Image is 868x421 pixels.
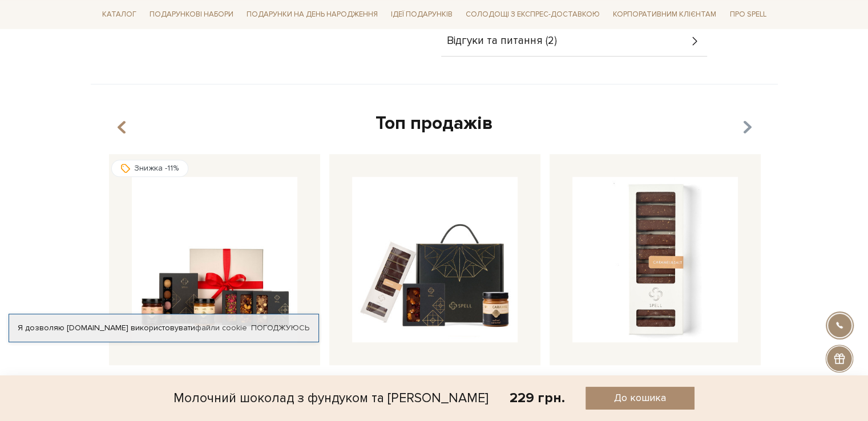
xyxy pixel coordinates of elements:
[104,112,764,136] div: Топ продажів
[251,323,309,333] a: Погоджуюсь
[242,6,382,23] a: Подарунки на День народження
[145,6,238,23] a: Подарункові набори
[9,323,318,333] div: Я дозволяю [DOMAIN_NAME] використовувати
[386,6,457,23] a: Ідеї подарунків
[111,160,188,177] div: Знижка -11%
[461,5,604,24] a: Солодощі з експрес-доставкою
[586,387,695,410] button: До кошика
[725,6,770,23] a: Про Spell
[116,374,313,401] a: Подарунок Корпоративний супер-герой
[447,36,557,46] span: Відгуки та питання (2)
[173,387,488,410] div: Молочний шоколад з фундуком та [PERSON_NAME]
[556,374,754,387] a: Набір цукерок з солоною карамеллю
[336,374,534,387] a: Подарунок Шоколадний комплімент
[614,391,666,404] span: До кошика
[608,6,721,23] a: Корпоративним клієнтам
[195,323,247,333] a: файли cookie
[510,389,565,407] div: 229 грн.
[98,6,141,23] a: Каталог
